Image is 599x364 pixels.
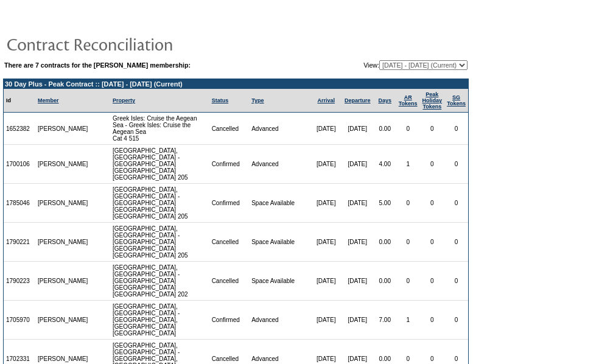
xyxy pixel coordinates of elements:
td: [DATE] [310,262,341,301]
td: [DATE] [342,113,374,145]
td: 4.00 [374,145,396,184]
td: [GEOGRAPHIC_DATA], [GEOGRAPHIC_DATA] - [GEOGRAPHIC_DATA] [GEOGRAPHIC_DATA] [GEOGRAPHIC_DATA] 205 [110,184,209,223]
td: 1790223 [4,262,35,301]
td: Greek Isles: Cruise the Aegean Sea - Greek Isles: Cruise the Aegean Sea Cat 4 515 [110,113,209,145]
td: 0 [444,301,468,340]
a: Property [113,97,135,103]
td: 1 [396,301,420,340]
a: Days [378,97,391,103]
td: Confirmed [209,145,250,184]
a: SGTokens [447,94,466,107]
td: 0 [396,223,420,262]
td: 1785046 [4,184,35,223]
td: [GEOGRAPHIC_DATA], [GEOGRAPHIC_DATA] - [GEOGRAPHIC_DATA] [GEOGRAPHIC_DATA] [GEOGRAPHIC_DATA] 205 [110,145,209,184]
td: 1705970 [4,301,35,340]
td: 1700106 [4,145,35,184]
td: [DATE] [310,145,341,184]
td: [DATE] [342,223,374,262]
td: 0 [444,223,468,262]
td: Id [4,89,35,113]
td: 7.00 [374,301,396,340]
td: 0 [396,262,420,301]
td: Space Available [249,262,310,301]
td: 5.00 [374,184,396,223]
td: [DATE] [342,262,374,301]
td: 1652382 [4,113,35,145]
td: [PERSON_NAME] [35,262,91,301]
td: 1 [396,145,420,184]
td: Advanced [249,113,310,145]
td: [GEOGRAPHIC_DATA], [GEOGRAPHIC_DATA] - [GEOGRAPHIC_DATA] [GEOGRAPHIC_DATA] [GEOGRAPHIC_DATA] 205 [110,223,209,262]
td: Advanced [249,301,310,340]
td: 0 [420,223,445,262]
td: [PERSON_NAME] [35,223,91,262]
a: Member [38,97,59,103]
td: [DATE] [310,301,341,340]
img: pgTtlContractReconciliation.gif [6,32,250,56]
a: ARTokens [399,94,418,107]
td: 0 [444,113,468,145]
td: [DATE] [342,301,374,340]
td: 0 [444,184,468,223]
td: [DATE] [342,145,374,184]
td: 0 [396,113,420,145]
td: 0 [396,184,420,223]
a: Peak HolidayTokens [422,91,443,110]
td: [DATE] [310,223,341,262]
td: 1790221 [4,223,35,262]
td: Confirmed [209,184,250,223]
td: Confirmed [209,301,250,340]
td: 0.00 [374,113,396,145]
a: Arrival [317,97,335,103]
td: 0 [444,262,468,301]
td: 0 [420,145,445,184]
td: [GEOGRAPHIC_DATA], [GEOGRAPHIC_DATA] - [GEOGRAPHIC_DATA] [GEOGRAPHIC_DATA] [GEOGRAPHIC_DATA] 202 [110,262,209,301]
td: Space Available [249,223,310,262]
b: There are 7 contracts for the [PERSON_NAME] membership: [4,61,191,69]
td: [DATE] [310,113,341,145]
td: Cancelled [209,113,250,145]
td: 0 [420,113,445,145]
td: [GEOGRAPHIC_DATA], [GEOGRAPHIC_DATA] - [GEOGRAPHIC_DATA], [GEOGRAPHIC_DATA] [GEOGRAPHIC_DATA] [110,301,209,340]
td: View: [302,60,468,70]
td: [PERSON_NAME] [35,113,91,145]
a: Type [251,97,264,103]
td: Cancelled [209,262,250,301]
td: [DATE] [310,184,341,223]
td: [PERSON_NAME] [35,184,91,223]
td: 0 [420,301,445,340]
a: Status [212,97,229,103]
td: Cancelled [209,223,250,262]
td: 0.00 [374,223,396,262]
td: 0 [420,184,445,223]
td: [PERSON_NAME] [35,145,91,184]
td: 30 Day Plus - Peak Contract :: [DATE] - [DATE] (Current) [4,79,468,89]
td: Advanced [249,145,310,184]
td: [PERSON_NAME] [35,301,91,340]
td: Space Available [249,184,310,223]
td: [DATE] [342,184,374,223]
a: Departure [345,97,371,103]
td: 0 [420,262,445,301]
td: 0 [444,145,468,184]
td: 0.00 [374,262,396,301]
